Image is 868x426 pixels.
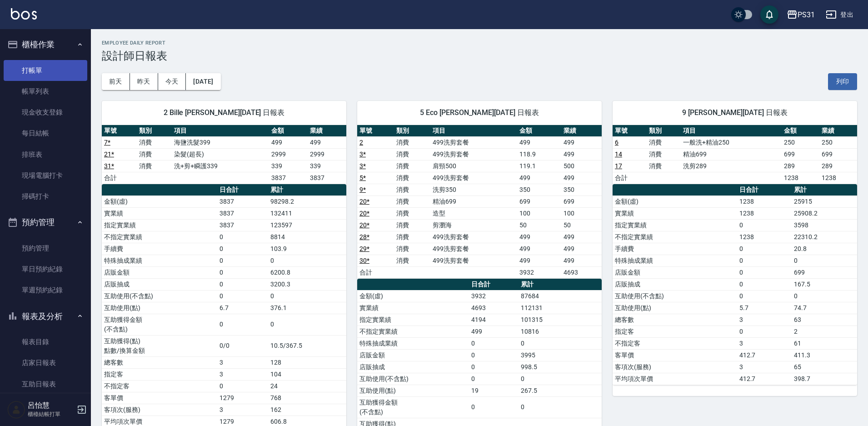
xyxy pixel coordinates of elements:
[4,102,87,123] a: 現金收支登錄
[792,337,857,349] td: 61
[357,266,394,278] td: 合計
[4,60,87,81] a: 打帳單
[268,266,346,278] td: 6200.8
[394,231,431,243] td: 消費
[268,195,346,207] td: 98298.2
[469,326,519,337] td: 499
[102,392,217,404] td: 客單價
[517,255,561,266] td: 499
[792,326,857,337] td: 2
[357,125,602,279] table: a dense table
[615,139,619,146] a: 6
[102,380,217,392] td: 不指定客
[102,195,217,207] td: 金額(虛)
[172,125,269,137] th: 項目
[394,172,431,184] td: 消費
[561,125,602,137] th: 業績
[217,335,268,356] td: 0/0
[469,385,519,396] td: 19
[394,136,431,148] td: 消費
[681,160,781,172] td: 洗剪289
[613,243,737,255] td: 手續費
[519,302,602,314] td: 112131
[613,266,737,278] td: 店販金額
[102,219,217,231] td: 指定實業績
[4,33,87,56] button: 櫃檯作業
[102,404,217,416] td: 客項次(服務)
[561,266,602,278] td: 4693
[613,172,647,184] td: 合計
[561,172,602,184] td: 499
[394,160,431,172] td: 消費
[217,356,268,368] td: 3
[394,184,431,195] td: 消費
[359,139,363,146] a: 2
[615,162,622,170] a: 17
[613,326,737,337] td: 指定客
[186,73,220,90] button: [DATE]
[217,255,268,266] td: 0
[737,314,792,326] td: 3
[613,125,857,184] table: a dense table
[792,278,857,290] td: 167.5
[469,290,519,302] td: 3932
[113,108,335,117] span: 2 Bille [PERSON_NAME][DATE] 日報表
[792,290,857,302] td: 0
[819,136,857,148] td: 250
[737,219,792,231] td: 0
[615,150,622,158] a: 14
[4,352,87,373] a: 店家日報表
[430,243,517,255] td: 499洗剪套餐
[613,231,737,243] td: 不指定實業績
[517,136,561,148] td: 499
[613,184,857,385] table: a dense table
[792,361,857,373] td: 65
[624,108,846,117] span: 9 [PERSON_NAME][DATE] 日報表
[268,231,346,243] td: 8814
[430,207,517,219] td: 造型
[268,335,346,356] td: 10.5/367.5
[102,207,217,219] td: 實業績
[819,148,857,160] td: 699
[430,219,517,231] td: 剪瀏海
[782,148,819,160] td: 699
[268,219,346,231] td: 123597
[561,136,602,148] td: 499
[268,314,346,335] td: 0
[792,373,857,385] td: 398.7
[102,278,217,290] td: 店販抽成
[519,326,602,337] td: 10816
[7,401,25,419] img: Person
[561,184,602,195] td: 350
[469,349,519,361] td: 0
[782,160,819,172] td: 289
[613,255,737,266] td: 特殊抽成業績
[394,207,431,219] td: 消費
[647,160,681,172] td: 消費
[357,302,469,314] td: 實業績
[102,50,857,62] h3: 設計師日報表
[102,314,217,335] td: 互助獲得金額 (不含點)
[519,396,602,418] td: 0
[737,361,792,373] td: 3
[217,266,268,278] td: 0
[11,8,37,20] img: Logo
[357,314,469,326] td: 指定實業績
[357,326,469,337] td: 不指定實業績
[172,148,269,160] td: 染髮(超長)
[798,9,815,20] div: PS31
[430,148,517,160] td: 499洗剪套餐
[613,349,737,361] td: 客單價
[308,125,346,137] th: 業績
[217,195,268,207] td: 3837
[561,148,602,160] td: 499
[4,280,87,301] a: 單週預約紀錄
[517,125,561,137] th: 金額
[357,396,469,418] td: 互助獲得金額 (不含點)
[792,195,857,207] td: 25915
[102,290,217,302] td: 互助使用(不含點)
[102,368,217,380] td: 指定客
[469,337,519,349] td: 0
[308,148,346,160] td: 2999
[394,125,431,137] th: 類別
